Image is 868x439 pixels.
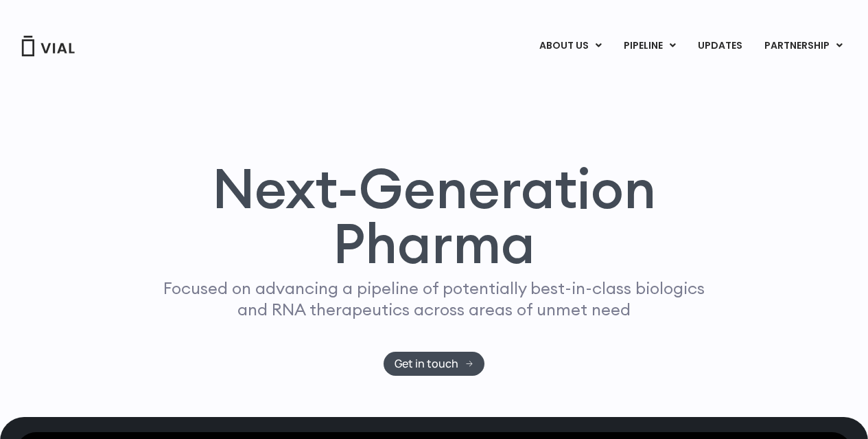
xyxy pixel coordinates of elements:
a: ABOUT USMenu Toggle [528,34,612,58]
img: Vial Logo [21,36,75,56]
span: Get in touch [395,359,458,369]
a: PIPELINEMenu Toggle [613,34,686,58]
p: Focused on advancing a pipeline of potentially best-in-class biologics and RNA therapeutics acros... [158,278,711,320]
a: Get in touch [384,352,484,376]
a: UPDATES [687,34,753,58]
h1: Next-Generation Pharma [137,161,731,271]
a: PARTNERSHIPMenu Toggle [753,34,854,58]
